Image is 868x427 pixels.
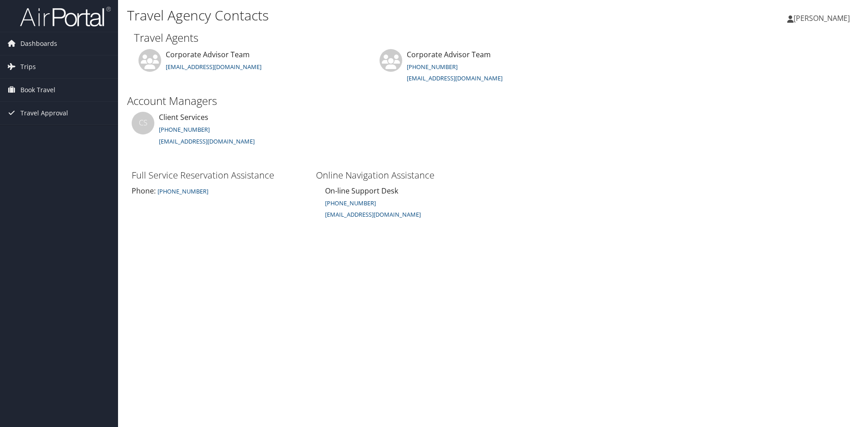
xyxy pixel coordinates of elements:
span: Dashboards [20,32,57,55]
h3: Full Service Reservation Assistance [132,169,307,182]
span: Trips [20,55,36,78]
small: [PHONE_NUMBER] [158,187,208,195]
img: airportal-logo.png [20,6,111,27]
small: [EMAIL_ADDRESS][DOMAIN_NAME] [325,210,421,218]
a: [EMAIL_ADDRESS][DOMAIN_NAME] [325,209,421,219]
a: [EMAIL_ADDRESS][DOMAIN_NAME] [159,137,255,145]
span: Corporate Advisor Team [166,50,250,60]
h2: Travel Agents [134,30,852,45]
span: Corporate Advisor Team [407,50,491,60]
a: [EMAIL_ADDRESS][DOMAIN_NAME] [407,74,503,82]
a: [EMAIL_ADDRESS][DOMAIN_NAME] [166,63,261,71]
a: [PHONE_NUMBER] [159,125,210,134]
span: On-line Support Desk [325,186,398,196]
span: [PERSON_NAME] [794,13,850,23]
a: [PHONE_NUMBER] [407,63,458,71]
div: CS [132,112,154,134]
span: Book Travel [20,79,55,101]
a: [PHONE_NUMBER] [156,186,208,196]
h3: Online Navigation Assistance [316,169,491,182]
h1: Travel Agency Contacts [127,6,615,25]
div: Phone: [132,185,307,196]
span: Travel Approval [20,102,68,124]
span: Client Services [159,112,208,122]
a: [PHONE_NUMBER] [325,199,376,207]
a: [PERSON_NAME] [787,5,859,32]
